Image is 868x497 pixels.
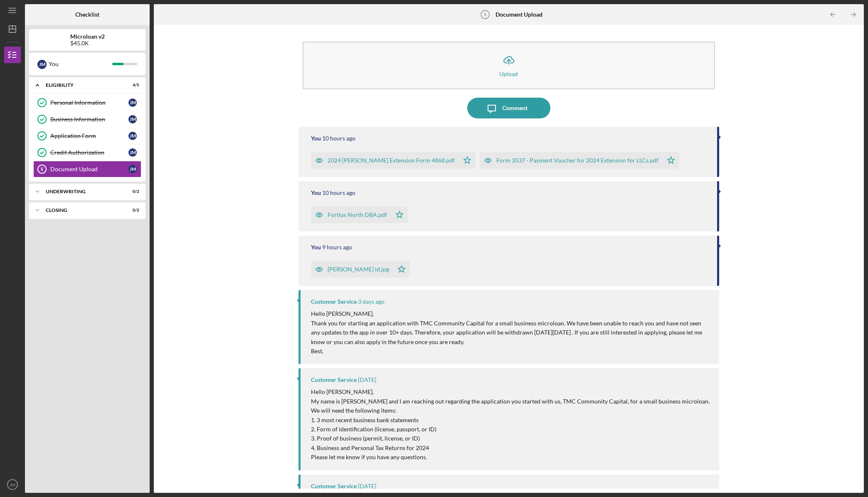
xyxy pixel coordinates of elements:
[358,298,385,305] time: 2025-08-26 17:36
[467,98,550,118] button: Comment
[4,476,21,493] button: JM
[50,149,128,156] div: Credit Authorization
[50,99,128,106] div: Personal Information
[128,115,137,123] div: J M
[128,132,137,140] div: J M
[311,406,710,415] p: We will need the following items:
[311,152,476,169] button: 2024 [PERSON_NAME] Extension Form 4868.pdf
[37,60,47,69] div: J M
[311,376,357,383] div: Customer Service
[311,443,710,453] p: 4. Business and Personal Tax Returns for 2024
[49,57,112,71] div: You
[33,144,141,161] a: Credit AuthorizationJM
[311,434,710,443] p: 3. Proof of business (permit, license, or ID)
[70,33,105,40] b: Microloan v2
[124,208,139,213] div: 0 / 2
[46,208,118,213] div: Closing
[124,189,139,194] div: 0 / 2
[128,98,137,107] div: J M
[496,11,542,18] b: Document Upload
[328,157,455,164] div: 2024 [PERSON_NAME] Extension Form 4868.pdf
[33,94,141,111] a: Personal InformationJM
[311,397,710,406] p: My name is [PERSON_NAME] and I am reaching out regarding the application you started with us, TMC...
[50,116,128,123] div: Business Information
[75,11,99,18] b: Checklist
[311,244,321,251] div: You
[311,483,357,490] div: Customer Service
[33,128,141,144] a: Application FormJM
[311,453,710,462] p: Please let me know if you have any questions.
[358,376,376,383] time: 2025-08-19 16:57
[311,319,711,347] p: Thank you for starting an application with TMC Community Capital for a small business microloan. ...
[480,152,679,169] button: Form 3537 - Payment Voucher for 2024 Extension for LLCs.pdf
[41,167,43,172] tspan: 5
[50,166,128,172] div: Document Upload
[46,189,118,194] div: Underwriting
[311,347,711,356] p: Best,
[358,483,376,490] time: 2025-08-14 19:59
[50,133,128,139] div: Application Form
[499,71,518,77] div: Upload
[128,165,137,173] div: J M
[322,189,355,196] time: 2025-08-29 15:55
[311,425,710,434] p: 2. Form of identification (license, passport, or ID)
[311,298,357,305] div: Customer Service
[311,387,710,396] p: Hello [PERSON_NAME],
[322,244,352,251] time: 2025-08-29 15:49
[311,207,408,223] button: Fortius North DBA.pdf
[322,135,355,142] time: 2025-08-29 16:01
[10,482,15,487] text: JM
[124,83,139,88] div: 4 / 5
[33,111,141,128] a: Business InformationJM
[311,261,410,278] button: [PERSON_NAME] id.jpg
[328,212,387,218] div: Fortius North DBA.pdf
[311,416,710,425] p: 1. 3 most recent business bank statements
[311,309,711,318] p: Hello [PERSON_NAME],
[311,135,321,142] div: You
[128,148,137,157] div: J M
[303,42,715,89] button: Upload
[70,40,105,47] div: $45.0K
[311,189,321,196] div: You
[484,12,486,17] tspan: 5
[33,161,141,177] a: 5Document UploadJM
[46,83,118,88] div: Eligibility
[328,266,389,273] div: [PERSON_NAME] id.jpg
[502,98,528,118] div: Comment
[496,157,658,164] div: Form 3537 - Payment Voucher for 2024 Extension for LLCs.pdf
